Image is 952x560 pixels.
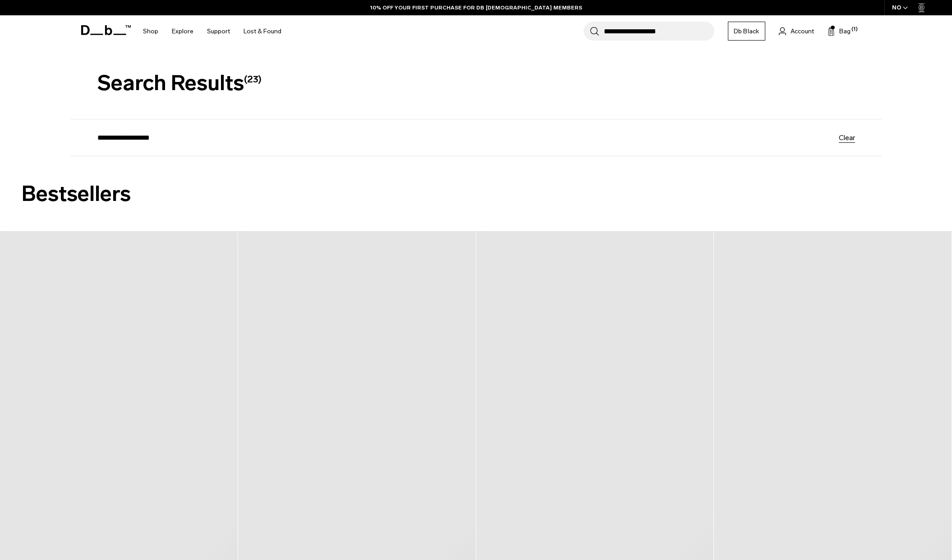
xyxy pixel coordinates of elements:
[207,15,230,47] a: Support
[172,15,193,47] a: Explore
[839,134,855,141] button: Clear
[22,178,930,210] h2: Bestsellers
[244,73,262,85] span: (23)
[143,15,158,47] a: Shop
[728,22,765,41] a: Db Black
[779,26,814,36] a: Account
[370,4,582,12] a: 10% OFF YOUR FIRST PURCHASE FOR DB [DEMOGRAPHIC_DATA] MEMBERS
[839,27,851,36] span: Bag
[97,70,262,96] span: Search Results
[791,27,814,36] span: Account
[851,26,858,33] span: (1)
[244,15,281,47] a: Lost & Found
[136,15,288,47] nav: Main Navigation
[828,26,851,36] button: Bag (1)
